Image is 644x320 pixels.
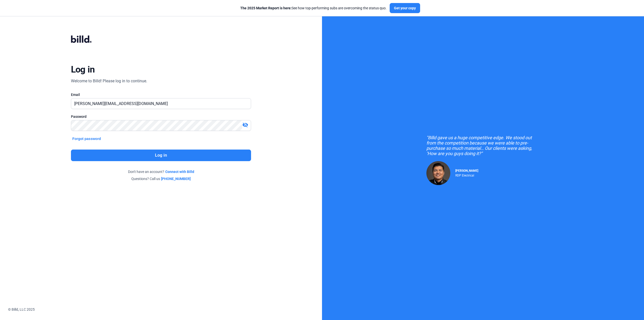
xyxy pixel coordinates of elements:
[426,161,450,185] img: Raul Pacheco
[242,122,248,128] mat-icon: visibility_off
[240,6,292,10] span: The 2025 Market Report is here:
[71,78,147,84] div: Welcome to Billd! Please log in to continue.
[71,136,103,141] button: Forgot password
[71,64,95,75] div: Log in
[161,176,191,181] a: [PHONE_NUMBER]
[71,150,251,161] button: Log in
[71,92,251,97] div: Email
[455,172,478,177] div: RDP Electrical
[71,176,251,181] div: Questions? Call us
[240,6,387,11] div: See how top-performing subs are overcoming the status quo.
[455,169,478,172] span: [PERSON_NAME]
[165,169,194,174] a: Connect with Billd
[426,135,540,156] div: "Billd gave us a huge competitive edge. We stood out from the competition because we were able to...
[71,114,251,119] div: Password
[71,169,251,174] div: Don't have an account?
[390,3,420,13] button: Get your copy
